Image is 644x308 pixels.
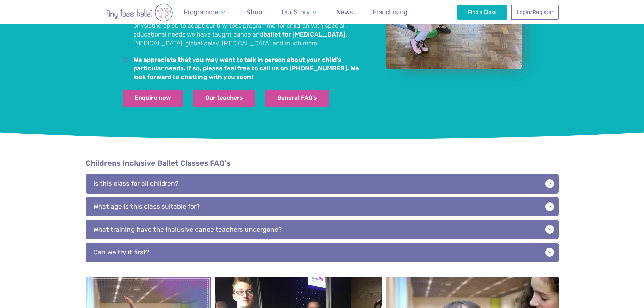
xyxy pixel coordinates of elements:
p: What age is this class suitable for? [86,197,559,217]
strong: We appreciate that you may want to talk in person about your child's particular needs. If so, ple... [133,56,359,81]
p: What training have the inclusive dance teachers undergone? [86,220,559,239]
a: Our Story [278,4,320,20]
span: News [336,8,353,16]
p: Can we try it first? [86,243,559,262]
a: News [333,4,356,20]
a: General FAQ's [265,90,329,107]
a: Find a Class [457,5,507,20]
a: Franchising [369,4,411,20]
img: tiny toes ballet [86,3,194,22]
a: Shop [243,4,265,20]
a: Login/Register [511,5,558,20]
p: We have worked with an experienced inclusive dance teacher and qualified physiotherapist, to adap... [133,13,369,48]
a: Our teachers [193,90,255,107]
span: Our Story [282,8,310,16]
a: ballet for [MEDICAL_DATA] [263,31,346,38]
span: Programme [184,8,218,16]
span: Shop [246,8,262,16]
a: Enquire now [123,90,183,107]
p: Is this class for all children? [86,174,559,194]
span: Franchising [373,8,407,16]
a: Programme [181,4,229,20]
h4: Childrens Inclusive Ballet Classes FAQ's [86,158,559,169]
